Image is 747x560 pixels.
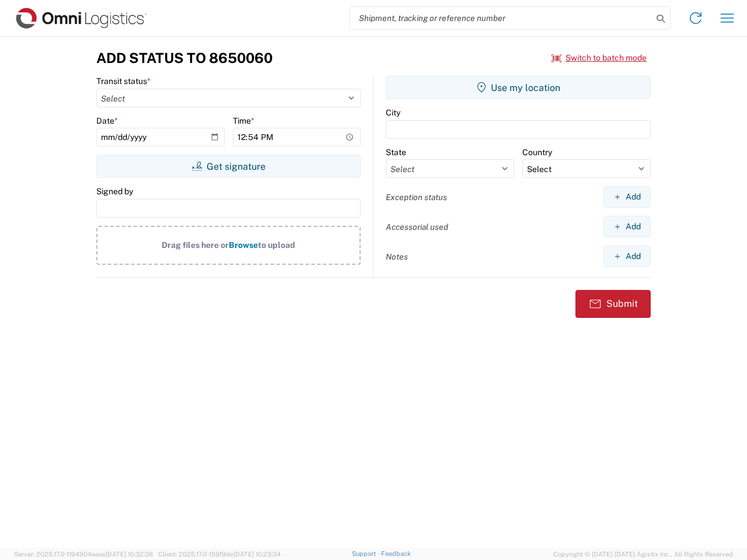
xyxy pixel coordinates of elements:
[350,7,652,29] input: Shipment, tracking or reference number
[386,147,406,157] label: State
[386,251,408,262] label: Notes
[386,222,448,232] label: Accessorial used
[386,107,400,118] label: City
[158,551,281,558] span: Client: 2025.17.0-159f9de
[575,290,651,318] button: Submit
[96,76,151,86] label: Transit status
[14,551,153,558] span: Server: 2025.17.0-1194904eeae
[352,550,381,557] a: Support
[96,155,361,178] button: Get signature
[386,76,651,99] button: Use my location
[96,116,118,126] label: Date
[553,549,733,559] span: Copyright © [DATE]-[DATE] Agistix Inc., All Rights Reserved
[522,147,552,157] label: Country
[162,240,229,250] span: Drag files here or
[233,116,254,126] label: Time
[96,186,133,197] label: Signed by
[233,551,281,558] span: [DATE] 10:23:34
[386,192,447,202] label: Exception status
[381,550,411,557] a: Feedback
[603,186,651,208] button: Add
[551,48,647,68] button: Switch to batch mode
[96,50,273,66] h3: Add Status to 8650060
[603,216,651,237] button: Add
[229,240,258,250] span: Browse
[258,240,295,250] span: to upload
[106,551,153,558] span: [DATE] 10:32:38
[603,246,651,267] button: Add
